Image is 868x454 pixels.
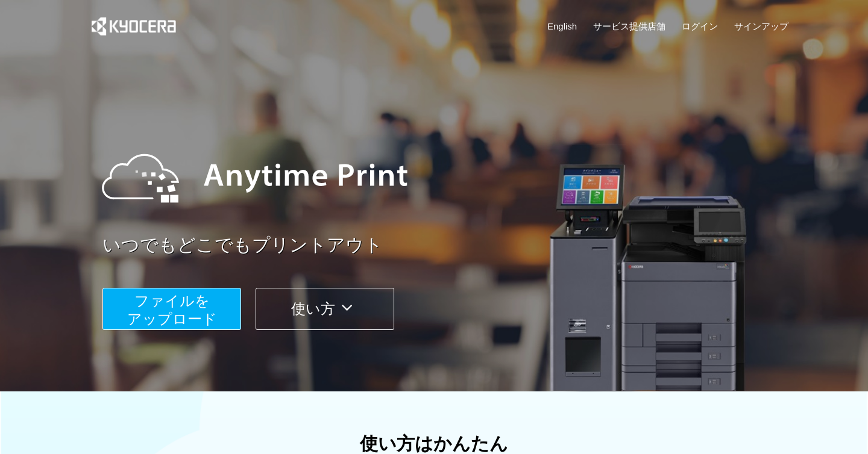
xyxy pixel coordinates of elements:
a: サービス提供店舗 [593,20,665,33]
span: ファイルを ​​アップロード [127,293,217,327]
a: ログイン [682,20,718,33]
a: サインアップ [734,20,788,33]
a: いつでもどこでもプリントアウト [102,232,796,258]
a: English [547,20,577,33]
button: 使い方 [256,288,394,330]
button: ファイルを​​アップロード [102,288,241,330]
